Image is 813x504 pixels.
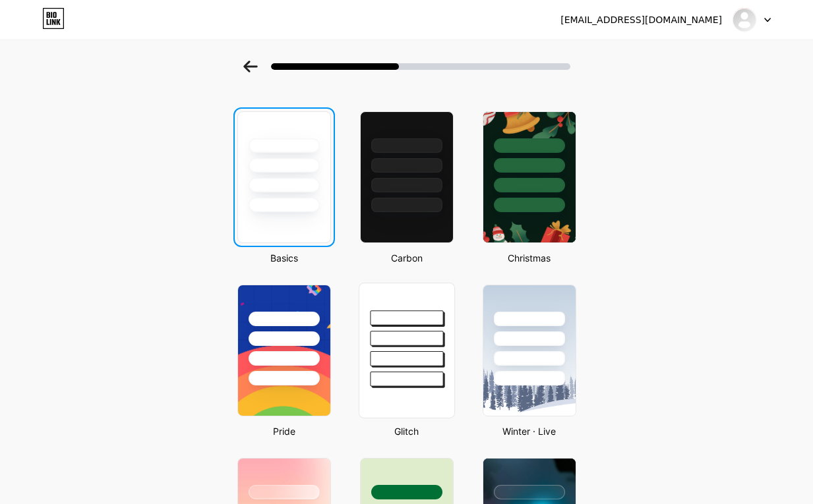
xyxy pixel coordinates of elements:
div: Carbon [356,251,458,265]
div: Glitch [356,424,458,438]
div: Christmas [479,251,580,265]
img: functionalbrandsinc [732,7,757,32]
div: [EMAIL_ADDRESS][DOMAIN_NAME] [560,13,722,27]
div: Winter · Live [479,424,580,438]
div: Basics [233,251,335,265]
div: Pride [233,424,335,438]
